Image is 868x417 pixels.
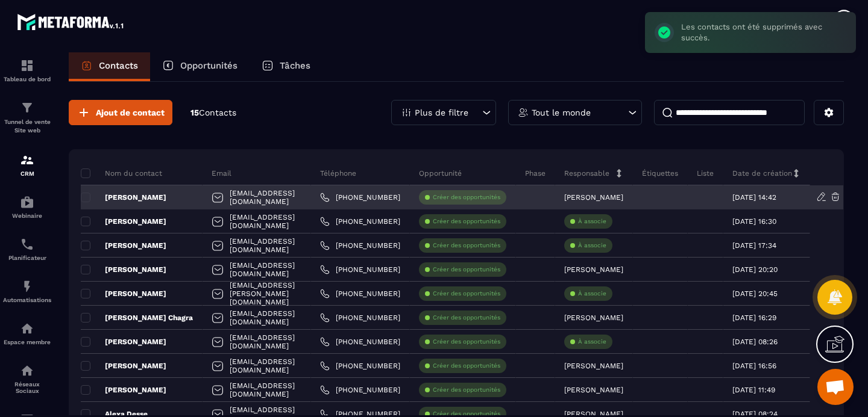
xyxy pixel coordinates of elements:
[732,217,776,226] p: [DATE] 16:30
[20,153,34,167] img: formation
[320,385,400,395] a: [PHONE_NUMBER]
[81,337,166,347] p: [PERSON_NAME]
[320,193,400,202] a: [PHONE_NUMBER]
[81,385,166,395] p: [PERSON_NAME]
[320,168,356,178] p: Téléphone
[3,255,51,261] p: Planificateur
[3,228,51,270] a: schedulerschedulerPlanificateur
[564,386,623,394] p: [PERSON_NAME]
[81,193,166,202] p: [PERSON_NAME]
[320,361,400,371] a: [PHONE_NUMBER]
[20,279,34,294] img: automations
[3,339,51,345] p: Espace membre
[81,313,193,323] p: [PERSON_NAME] Chagra
[578,241,606,250] p: À associe
[732,362,776,370] p: [DATE] 16:56
[642,168,678,178] p: Étiquettes
[697,168,714,178] p: Liste
[69,100,172,125] button: Ajout de contact
[3,312,51,354] a: automationsautomationsEspace membre
[578,338,606,346] p: À associe
[180,60,237,71] p: Opportunités
[564,193,623,202] p: [PERSON_NAME]
[99,60,138,71] p: Contacts
[564,168,609,178] p: Responsable
[212,168,231,178] p: Email
[564,265,623,274] p: [PERSON_NAME]
[415,108,468,117] p: Plus de filtre
[3,76,51,82] p: Tableau de bord
[564,362,623,370] p: [PERSON_NAME]
[817,369,854,405] div: Ouvrir le chat
[732,265,778,274] p: [DATE] 20:20
[320,241,400,250] a: [PHONE_NUMBER]
[81,217,166,226] p: [PERSON_NAME]
[433,241,500,250] p: Créer des opportunités
[20,100,34,115] img: formation
[433,217,500,226] p: Créer des opportunités
[3,297,51,303] p: Automatisations
[578,289,606,298] p: À associe
[81,168,162,178] p: Nom du contact
[532,108,591,117] p: Tout le monde
[419,168,462,178] p: Opportunité
[732,314,776,322] p: [DATE] 16:29
[20,237,34,252] img: scheduler
[3,212,51,219] p: Webinaire
[732,193,776,202] p: [DATE] 14:42
[433,386,500,394] p: Créer des opportunités
[564,314,623,322] p: [PERSON_NAME]
[3,270,51,312] a: automationsautomationsAutomatisations
[732,338,778,346] p: [DATE] 08:26
[3,49,51,91] a: formationformationTableau de bord
[433,338,500,346] p: Créer des opportunités
[433,193,500,202] p: Créer des opportunités
[433,289,500,298] p: Créer des opportunités
[3,354,51,403] a: social-networksocial-networkRéseaux Sociaux
[433,362,500,370] p: Créer des opportunités
[81,361,166,371] p: [PERSON_NAME]
[20,321,34,336] img: automations
[81,289,166,298] p: [PERSON_NAME]
[17,11,125,32] img: logo
[20,363,34,378] img: social-network
[96,107,165,119] span: Ajout de contact
[3,118,51,135] p: Tunnel de vente Site web
[525,168,546,178] p: Phase
[3,186,51,228] a: automationsautomationsWebinaire
[433,314,500,322] p: Créer des opportunités
[433,265,500,274] p: Créer des opportunités
[320,265,400,274] a: [PHONE_NUMBER]
[199,108,236,117] span: Contacts
[3,91,51,144] a: formationformationTunnel de vente Site web
[3,381,51,394] p: Réseaux Sociaux
[20,58,34,73] img: formation
[3,144,51,186] a: formationformationCRM
[732,241,776,250] p: [DATE] 17:34
[280,60,310,71] p: Tâches
[732,168,792,178] p: Date de création
[69,52,150,81] a: Contacts
[320,289,400,298] a: [PHONE_NUMBER]
[190,107,236,119] p: 15
[3,170,51,177] p: CRM
[320,217,400,226] a: [PHONE_NUMBER]
[732,386,775,394] p: [DATE] 11:49
[320,337,400,347] a: [PHONE_NUMBER]
[732,289,778,298] p: [DATE] 20:45
[150,52,250,81] a: Opportunités
[320,313,400,323] a: [PHONE_NUMBER]
[578,217,606,226] p: À associe
[81,265,166,274] p: [PERSON_NAME]
[250,52,322,81] a: Tâches
[81,241,166,250] p: [PERSON_NAME]
[20,195,34,209] img: automations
